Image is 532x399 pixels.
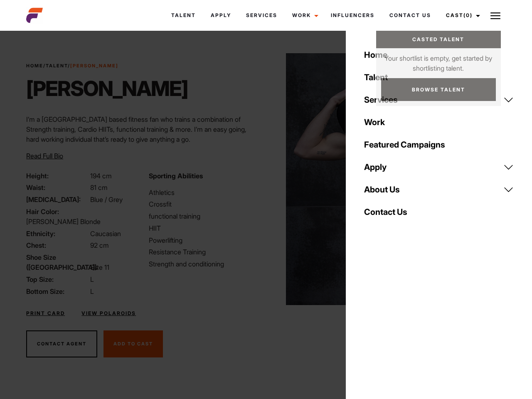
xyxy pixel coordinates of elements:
[26,7,43,24] img: cropped-aefm-brand-fav-22-square.png
[359,133,519,156] a: Featured Campaigns
[46,63,68,69] a: Talent
[359,178,519,201] a: About Us
[26,229,89,239] span: Ethnicity:
[26,217,101,226] span: [PERSON_NAME] Blonde
[438,4,485,27] a: Cast(0)
[90,195,123,204] span: Blue / Grey
[359,89,519,111] a: Services
[26,195,89,204] span: [MEDICAL_DATA]:
[26,330,97,358] button: Contact Agent
[26,76,188,101] h1: [PERSON_NAME]
[376,31,501,48] a: Casted Talent
[359,66,519,89] a: Talent
[285,4,323,27] a: Work
[381,78,496,101] a: Browse Talent
[26,274,89,284] span: Top Size:
[203,4,239,27] a: Apply
[26,63,43,69] a: Home
[26,252,89,272] span: Shoe Size ([GEOGRAPHIC_DATA]):
[359,111,519,133] a: Work
[81,310,136,317] a: View Polaroids
[103,330,163,358] button: Add To Cast
[149,172,203,180] strong: Sporting Abilities
[90,241,109,249] span: 92 cm
[26,207,89,217] span: Hair Color:
[26,240,89,250] span: Chest:
[26,310,65,317] a: Print Card
[359,156,519,178] a: Apply
[490,11,500,21] img: Burger icon
[149,235,261,245] li: Powerlifting
[26,151,63,161] button: Read Full Bio
[90,183,108,192] span: 81 cm
[26,114,261,144] p: I’m a [GEOGRAPHIC_DATA] based fitness fan who trains a combination of Strength training, Cardio H...
[26,171,89,181] span: Height:
[376,48,501,73] p: Your shortlist is empty, get started by shortlisting talent.
[90,172,112,180] span: 194 cm
[149,247,261,257] li: Resistance Training
[26,286,89,296] span: Bottom Size:
[26,182,89,192] span: Waist:
[239,4,285,27] a: Services
[149,199,261,209] li: Crossfit
[463,12,473,18] span: (0)
[382,4,438,27] a: Contact Us
[149,259,261,269] li: Strength and conditioning
[26,62,118,69] span: / /
[70,63,118,69] strong: [PERSON_NAME]
[90,275,94,283] span: L
[149,187,261,197] li: Athletics
[113,341,153,347] span: Add To Cast
[359,44,519,66] a: Home
[149,211,261,221] li: functional training
[26,152,63,160] span: Read Full Bio
[164,4,203,27] a: Talent
[90,287,94,296] span: L
[323,4,382,27] a: Influencers
[90,229,121,238] span: Caucasian
[90,263,109,271] span: Size 11
[149,223,261,233] li: HIIT
[359,201,519,223] a: Contact Us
